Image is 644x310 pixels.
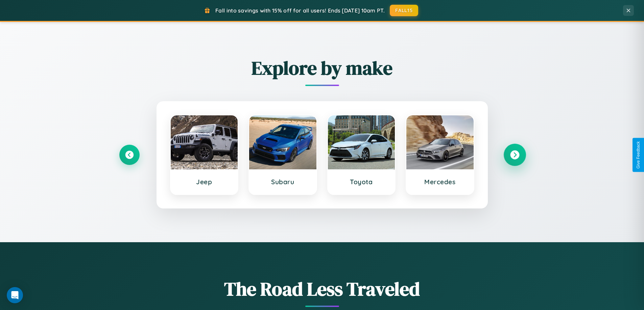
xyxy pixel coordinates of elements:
[390,5,418,16] button: FALL15
[413,178,467,186] h3: Mercedes
[119,55,525,81] h2: Explore by make
[7,287,23,303] div: Open Intercom Messenger
[177,178,231,186] h3: Jeep
[256,178,310,186] h3: Subaru
[335,178,388,186] h3: Toyota
[119,276,525,302] h1: The Road Less Traveled
[636,141,641,169] div: Give Feedback
[215,7,385,14] span: Fall into savings with 15% off for all users! Ends [DATE] 10am PT.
